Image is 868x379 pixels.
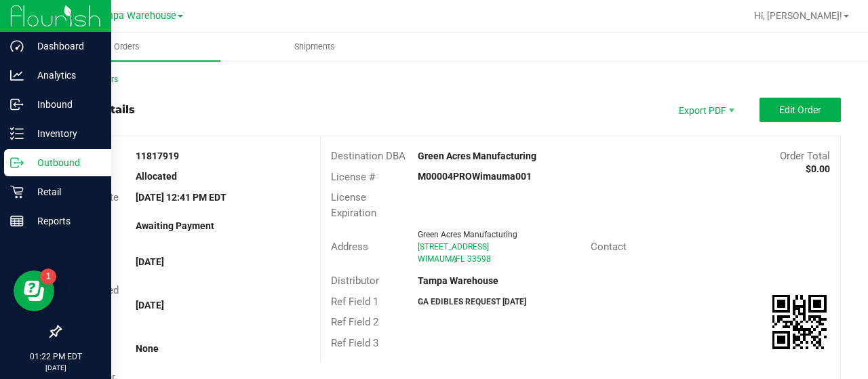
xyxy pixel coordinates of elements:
[331,150,406,162] span: Destination DBA
[10,185,24,199] inline-svg: Retail
[136,151,179,161] strong: 11817919
[418,254,457,264] span: WIMAUMA
[591,241,627,253] span: Contact
[96,41,158,53] span: Orders
[780,150,830,162] span: Order Total
[331,275,379,287] span: Distributor
[276,41,353,53] span: Shipments
[418,230,517,239] span: Green Acres Manufacturing
[6,351,105,363] p: 01:22 PM EDT
[10,39,24,53] inline-svg: Dashboard
[331,191,376,219] span: License Expiration
[136,192,226,203] strong: [DATE] 12:41 PM EDT
[331,296,378,308] span: Ref Field 1
[136,220,214,231] strong: Awaiting Payment
[10,214,24,228] inline-svg: Reports
[418,297,526,306] strong: GA EDIBLES REQUEST [DATE]
[772,295,827,349] qrcode: 11817919
[24,96,105,113] p: Inbound
[806,163,830,174] strong: $0.00
[6,363,105,373] p: [DATE]
[331,171,375,183] span: License #
[10,68,24,82] inline-svg: Analytics
[24,38,105,54] p: Dashboard
[331,241,368,253] span: Address
[331,337,378,349] span: Ref Field 3
[754,10,842,21] span: Hi, [PERSON_NAME]!
[10,127,24,140] inline-svg: Inventory
[665,98,746,122] li: Export PDF
[94,10,176,22] span: Tampa Warehouse
[772,295,827,349] img: Scan me!
[10,156,24,169] inline-svg: Outbound
[24,213,105,229] p: Reports
[418,242,489,252] span: [STREET_ADDRESS]
[759,98,841,122] button: Edit Order
[14,271,54,311] iframe: Resource center
[779,104,821,115] span: Edit Order
[40,268,56,285] iframe: Resource center unread badge
[467,254,491,264] span: 33598
[418,171,532,182] strong: M00004PROWimauma001
[24,125,105,142] p: Inventory
[418,275,498,286] strong: Tampa Warehouse
[136,171,177,182] strong: Allocated
[24,155,105,171] p: Outbound
[136,300,164,311] strong: [DATE]
[454,254,456,264] span: ,
[220,33,408,61] a: Shipments
[33,33,220,61] a: Orders
[24,67,105,83] p: Analytics
[418,151,536,161] strong: Green Acres Manufacturing
[136,343,159,354] strong: None
[24,184,105,200] p: Retail
[10,98,24,111] inline-svg: Inbound
[456,254,465,264] span: FL
[331,316,378,328] span: Ref Field 2
[136,256,164,267] strong: [DATE]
